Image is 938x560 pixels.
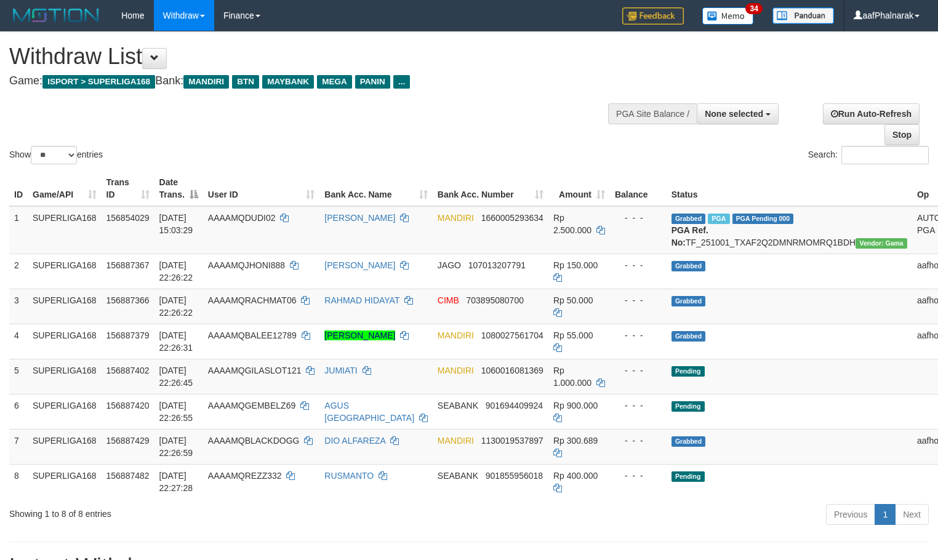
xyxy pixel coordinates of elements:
[208,295,297,305] span: AAAAMQRACHMAT06
[9,6,103,25] img: MOTION_logo.png
[106,330,150,340] span: 156887379
[28,254,102,289] td: SUPERLIGA168
[208,260,285,270] span: AAAAMQJHONI888
[262,75,314,89] span: MAYBANK
[28,289,102,324] td: SUPERLIGA168
[553,260,598,270] span: Rp 150.000
[841,146,929,164] input: Search:
[31,146,77,164] select: Showentries
[324,436,385,446] a: DIO ALFAREZA
[159,366,193,388] span: [DATE] 22:26:45
[615,399,662,412] div: - - -
[317,75,352,89] span: MEGA
[708,214,729,224] span: Marked by aafsoycanthlai
[615,212,662,224] div: - - -
[159,401,193,423] span: [DATE] 22:26:55
[28,206,102,254] td: SUPERLIGA168
[486,471,543,481] span: Copy 901855956018 to clipboard
[9,146,103,164] label: Show entries
[438,295,459,305] span: CIMB
[553,213,591,235] span: Rp 2.500.000
[884,124,920,145] a: Stop
[553,330,593,340] span: Rp 55.000
[823,103,920,124] a: Run Auto-Refresh
[324,330,395,340] a: [PERSON_NAME]
[671,261,706,271] span: Grabbed
[159,436,193,458] span: [DATE] 22:26:59
[615,294,662,306] div: - - -
[9,289,28,324] td: 3
[608,103,697,124] div: PGA Site Balance /
[875,504,896,525] a: 1
[438,330,474,340] span: MANDIRI
[208,330,297,340] span: AAAAMQBALEE12789
[615,329,662,342] div: - - -
[159,260,193,282] span: [DATE] 22:26:22
[159,471,193,493] span: [DATE] 22:27:28
[671,331,706,342] span: Grabbed
[553,366,591,388] span: Rp 1.000.000
[671,436,706,447] span: Grabbed
[324,260,395,270] a: [PERSON_NAME]
[702,7,754,25] img: Button%20Memo.svg
[203,171,320,206] th: User ID: activate to sort column ascending
[622,7,684,25] img: Feedback.jpg
[895,504,929,525] a: Next
[9,394,28,429] td: 6
[159,295,193,318] span: [DATE] 22:26:22
[208,471,282,481] span: AAAAMQREZZ332
[671,471,705,482] span: Pending
[324,401,414,423] a: AGUS [GEOGRAPHIC_DATA]
[671,366,705,377] span: Pending
[671,401,705,412] span: Pending
[671,214,706,224] span: Grabbed
[615,364,662,377] div: - - -
[319,171,433,206] th: Bank Acc. Name: activate to sort column ascending
[667,171,912,206] th: Status
[208,366,302,375] span: AAAAMQGILASLOT121
[154,171,203,206] th: Date Trans.: activate to sort column descending
[467,295,524,305] span: Copy 703895080700 to clipboard
[615,259,662,271] div: - - -
[9,254,28,289] td: 2
[671,225,708,247] b: PGA Ref. No:
[28,394,102,429] td: SUPERLIGA168
[159,213,193,235] span: [DATE] 15:03:29
[610,171,667,206] th: Balance
[106,366,150,375] span: 156887402
[102,171,154,206] th: Trans ID: activate to sort column ascending
[9,171,28,206] th: ID
[28,324,102,359] td: SUPERLIGA168
[745,3,762,14] span: 34
[697,103,779,124] button: None selected
[324,366,357,375] a: JUMIATI
[106,295,150,305] span: 156887366
[106,471,150,481] span: 156887482
[481,436,543,446] span: Copy 1130019537897 to clipboard
[9,324,28,359] td: 4
[615,434,662,447] div: - - -
[106,213,150,223] span: 156854029
[438,436,474,446] span: MANDIRI
[808,146,929,164] label: Search:
[324,213,395,223] a: [PERSON_NAME]
[106,260,150,270] span: 156887367
[553,401,598,410] span: Rp 900.000
[159,330,193,353] span: [DATE] 22:26:31
[671,296,706,306] span: Grabbed
[28,171,102,206] th: Game/API: activate to sort column ascending
[486,401,543,410] span: Copy 901694409924 to clipboard
[232,75,259,89] span: BTN
[705,109,763,119] span: None selected
[183,75,229,89] span: MANDIRI
[553,471,598,481] span: Rp 400.000
[856,238,907,249] span: Vendor URL: https://trx31.1velocity.biz
[438,401,478,410] span: SEABANK
[548,171,610,206] th: Amount: activate to sort column ascending
[106,436,150,446] span: 156887429
[481,213,543,223] span: Copy 1660005293634 to clipboard
[481,366,543,375] span: Copy 1060016081369 to clipboard
[553,295,593,305] span: Rp 50.000
[553,436,598,446] span: Rp 300.689
[9,359,28,394] td: 5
